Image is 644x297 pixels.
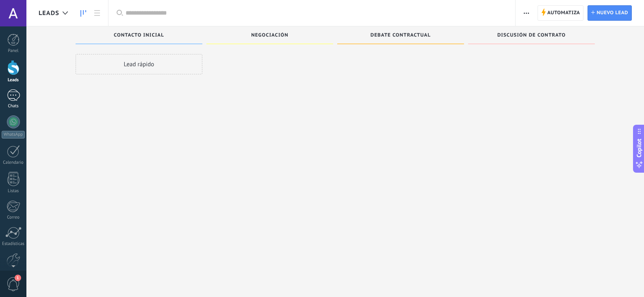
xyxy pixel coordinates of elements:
[2,48,25,54] div: Panel
[2,241,25,247] div: Estadísticas
[596,6,628,20] span: Nuevo lead
[538,5,584,21] a: Automatiza
[210,33,329,39] div: Negociación
[588,5,632,21] a: Nuevo lead
[80,33,198,39] div: Contacto inicial
[76,5,90,21] a: Leads
[2,131,25,139] div: WhatsApp
[39,9,59,17] span: Leads
[635,139,643,157] span: Copilot
[114,33,164,38] span: Contacto inicial
[2,215,25,220] div: Correo
[497,33,566,38] span: Discusión de contrato
[2,104,25,109] div: Chats
[2,189,25,194] div: Listas
[15,275,21,281] span: 1
[251,33,288,38] span: Negociación
[472,33,591,39] div: Discusión de contrato
[371,33,431,38] span: Debate contractual
[341,33,460,39] div: Debate contractual
[520,5,532,21] button: Más
[547,6,580,20] span: Automatiza
[90,5,104,21] a: Lista
[76,54,202,74] div: Lead rápido
[2,78,25,83] div: Leads
[2,160,25,165] div: Calendario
